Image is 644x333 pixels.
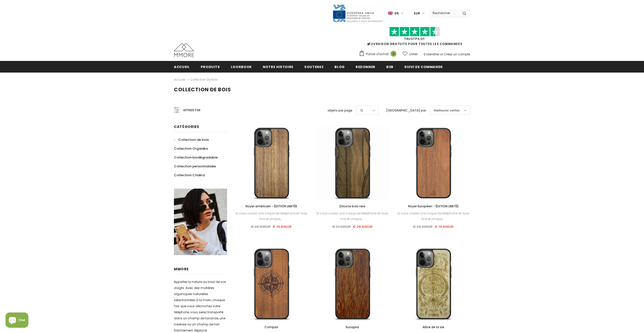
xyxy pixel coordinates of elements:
span: 0 [391,51,396,57]
img: Javni Razpis [332,4,383,23]
span: Lookbook [231,64,252,69]
input: Search Site [430,9,459,17]
span: Redonner [356,64,375,69]
span: Compas [265,325,278,329]
span: LIVRAISON GRATUITE POUR TOUTES LES COMMANDES [359,29,470,46]
a: Collection de bois [190,77,218,82]
img: i-lang-1.png [388,11,393,15]
label: [GEOGRAPHIC_DATA] par [386,108,426,113]
a: Collection personnalisée [174,162,216,171]
span: Suivi de commande [404,64,443,69]
span: en [395,11,399,16]
span: € 26.90EUR [251,224,271,229]
span: € 31.90EUR [332,224,351,229]
span: Arbre de la vie [422,325,444,329]
a: Accueil [174,61,190,72]
span: Collection personnalisée [174,164,216,169]
div: Si vous voulez une coque de téléphone en bois fine et unique,... [235,211,308,222]
a: B2B [386,61,393,72]
span: € 19.80EUR [435,224,454,229]
span: € 19.80EUR [273,224,292,229]
span: soutenez [304,64,324,69]
span: Sucupira [346,325,359,329]
span: Collection de bois [174,86,231,93]
inbox-online-store-chat: Shopify online store chat [4,313,30,329]
div: Si vous voulez une coque de téléphone en bois fine et unique,... [397,211,470,222]
a: S'identifier [424,52,439,56]
span: Ziricote bois rare [339,204,365,208]
a: Redonner [356,61,375,72]
span: Accueil [174,64,190,69]
a: Collection Organika [174,144,208,153]
a: Ziricote bois rare [316,204,389,209]
div: Si vous voulez une coque de téléphone en bois fine et unique,... [316,211,389,222]
span: 12 [360,108,363,113]
a: Suivi de commande [404,61,443,72]
a: Collection biodégradable [174,153,218,162]
a: Arbre de la vie [397,324,470,330]
span: Collection Organika [174,146,208,151]
span: Catégories [174,124,199,129]
a: Collection de bois [174,135,209,144]
a: Collection Chakra [174,171,205,180]
span: € 26.90EUR [413,224,433,229]
span: B2B [386,64,393,69]
a: Accueil [174,77,185,83]
span: Noyer Européen - ÉDITION LIMITÉE [408,204,459,208]
a: Noyer américain - ÉDITION LIMITÉE [235,204,308,209]
span: Notre histoire [263,64,293,69]
img: Faites confiance aux étoiles pilotes [389,27,440,37]
span: Listes [409,52,418,57]
img: Cas MMORE [174,43,194,57]
label: objets par page [328,108,352,113]
span: Meilleures ventes [434,108,460,113]
a: Listes [402,50,418,58]
a: Créez un compte [444,52,470,56]
span: or [440,52,443,56]
span: Panier d'achat [366,52,389,57]
span: Collection biodégradable [174,155,218,160]
a: Javni Razpis [332,11,383,15]
span: Affiner par [183,107,200,113]
a: Lookbook [231,61,252,72]
span: MMORE [174,267,189,272]
a: Noyer Européen - ÉDITION LIMITÉE [397,204,470,209]
a: Produits [201,61,220,72]
span: EUR [414,11,420,16]
a: TrustPilot [404,37,425,41]
span: Blog [334,64,345,69]
span: Collection de bois [178,137,209,142]
a: soutenez [304,61,324,72]
span: € 26.90EUR [353,224,373,229]
span: Produits [201,64,220,69]
a: Blog [334,61,345,72]
span: Noyer américain - ÉDITION LIMITÉE [246,204,297,208]
a: Sucupira [316,324,389,330]
a: Compas [235,324,308,330]
a: Notre histoire [263,61,293,72]
span: Collection Chakra [174,173,205,177]
a: Panier d'achat 0 [359,50,399,58]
